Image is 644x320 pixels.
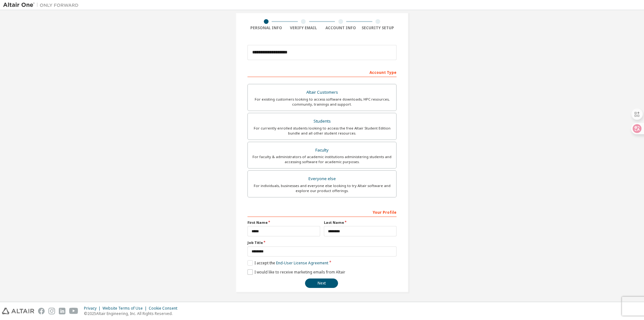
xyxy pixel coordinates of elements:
[247,207,397,217] div: Your Profile
[252,88,392,97] div: Altair Customers
[276,260,328,266] a: End-User License Agreement
[2,308,34,314] img: altair_logo.svg
[322,25,359,30] div: Account Info
[69,308,78,314] img: youtube.svg
[3,2,82,8] img: Altair One
[84,311,181,316] p: © 2025 Altair Engineering, Inc. All Rights Reserved.
[285,25,322,30] div: Verify Email
[252,183,392,193] div: For individuals, businesses and everyone else looking to try Altair software and explore our prod...
[252,97,392,107] div: For existing customers looking to access software downloads, HPC resources, community, trainings ...
[48,308,55,314] img: instagram.svg
[252,154,392,164] div: For faculty & administrators of academic institutions administering students and accessing softwa...
[247,269,345,275] label: I would like to receive marketing emails from Altair
[59,308,65,314] img: linkedin.svg
[38,308,45,314] img: facebook.svg
[84,306,103,311] div: Privacy
[252,126,392,136] div: For currently enrolled students looking to access the free Altair Student Edition bundle and all ...
[247,220,320,225] label: First Name
[359,25,397,30] div: Security Setup
[252,146,392,155] div: Faculty
[324,220,397,225] label: Last Name
[149,306,181,311] div: Cookie Consent
[247,67,397,77] div: Account Type
[103,306,149,311] div: Website Terms of Use
[247,25,285,30] div: Personal Info
[252,117,392,126] div: Students
[252,174,392,183] div: Everyone else
[247,260,328,266] label: I accept the
[247,240,397,245] label: Job Title
[305,279,338,288] button: Next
